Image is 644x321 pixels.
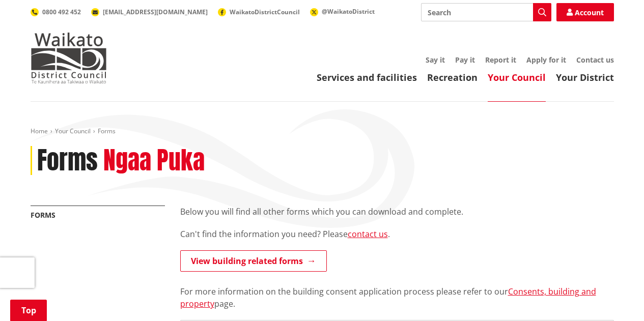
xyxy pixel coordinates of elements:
h2: Ngaa Puka [103,146,205,176]
a: Account [556,3,614,21]
span: Forms [98,127,116,135]
span: WaikatoDistrictCouncil [230,8,300,16]
p: For more information on the building consent application process please refer to our page. [180,273,614,310]
a: Your Council [488,71,546,83]
a: Services and facilities [317,71,417,83]
a: Top [10,300,47,321]
a: Consents, building and property [180,286,596,309]
a: contact us [348,228,388,240]
a: View building related forms [180,250,327,272]
h1: Forms [37,146,98,176]
a: Report it [485,55,516,65]
a: Say it [426,55,445,65]
span: [EMAIL_ADDRESS][DOMAIN_NAME] [103,8,208,16]
p: Can't find the information you need? Please . [180,228,614,240]
a: @WaikatoDistrict [310,7,375,16]
a: Your Council [55,127,91,135]
a: Home [31,127,48,135]
a: Apply for it [526,55,566,65]
a: Your District [556,71,614,83]
a: Forms [31,210,55,220]
span: 0800 492 452 [42,8,81,16]
a: Contact us [576,55,614,65]
img: Waikato District Council - Te Kaunihera aa Takiwaa o Waikato [31,33,107,83]
a: WaikatoDistrictCouncil [218,8,300,16]
nav: breadcrumb [31,127,614,136]
a: Pay it [455,55,475,65]
span: @WaikatoDistrict [322,7,375,16]
a: Recreation [427,71,478,83]
input: Search input [421,3,551,21]
a: 0800 492 452 [31,8,81,16]
a: [EMAIL_ADDRESS][DOMAIN_NAME] [91,8,208,16]
p: Below you will find all other forms which you can download and complete. [180,206,614,218]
